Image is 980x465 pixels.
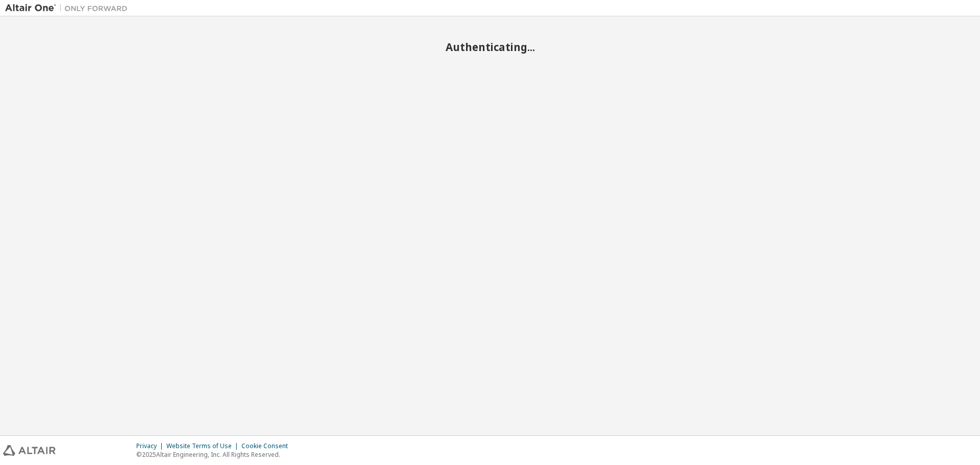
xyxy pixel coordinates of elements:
p: © 2025 Altair Engineering, Inc. All Rights Reserved. [136,450,294,459]
img: altair_logo.svg [3,445,56,456]
h2: Authenticating... [5,40,975,54]
div: Privacy [136,442,166,450]
div: Website Terms of Use [166,442,241,450]
div: Cookie Consent [241,442,294,450]
img: Altair One [5,3,133,13]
